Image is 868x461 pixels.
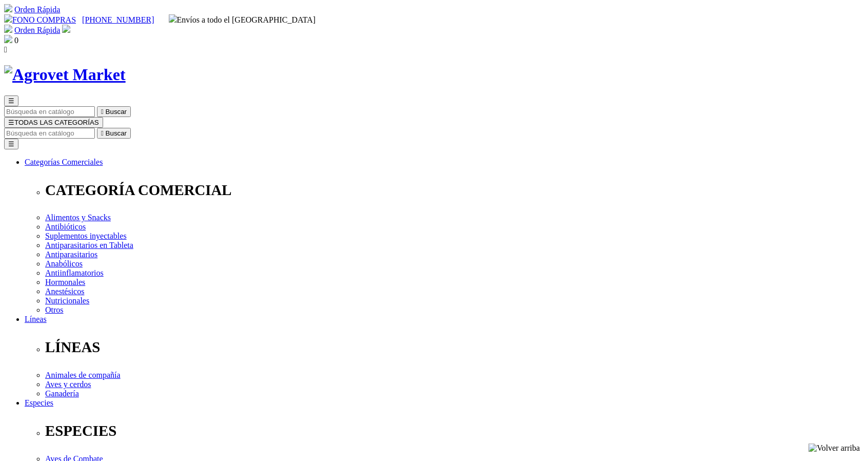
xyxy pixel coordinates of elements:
[45,278,85,286] a: Hormonales
[62,25,70,33] img: user.svg
[8,97,14,105] span: ☰
[4,25,12,33] img: shopping-cart.svg
[45,389,79,398] a: Ganadería
[45,259,83,268] a: Anabólicos
[25,315,47,323] a: Líneas
[106,108,127,116] span: Buscar
[82,15,154,24] a: [PHONE_NUMBER]
[62,26,70,34] a: Acceda a su cuenta de cliente
[45,241,133,249] a: Antiparasitarios en Tableta
[97,128,131,139] button:  Buscar
[4,106,95,117] input: Buscar
[45,422,864,439] p: ESPECIES
[45,305,64,314] a: Otros
[45,371,121,379] a: Animales de compañía
[4,128,95,139] input: Buscar
[4,4,12,12] img: shopping-cart.svg
[4,14,12,23] img: phone.svg
[101,129,104,137] i: 
[14,36,18,45] span: 0
[14,5,60,14] a: Orden Rápida
[45,339,864,356] p: LÍNEAS
[45,268,104,277] a: Antiinflamatorios
[45,182,864,199] p: CATEGORÍA COMERCIAL
[808,444,860,453] img: Volver arriba
[169,14,177,23] img: delivery-truck.svg
[4,35,12,43] img: shopping-bag.svg
[45,222,86,231] a: Antibióticos
[8,119,14,126] span: ☰
[45,296,89,305] a: Nutricionales
[25,398,53,407] a: Especies
[45,232,127,240] a: Suplementos inyectables
[14,26,60,34] a: Orden Rápida
[4,15,76,24] a: FONO COMPRAS
[169,15,316,24] span: Envíos a todo el [GEOGRAPHIC_DATA]
[45,380,91,389] a: Aves y cerdos
[4,95,18,106] button: ☰
[45,250,97,259] a: Antiparasitarios
[97,106,131,117] button:  Buscar
[101,108,104,116] i: 
[4,45,7,54] i: 
[4,65,126,84] img: Agrovet Market
[106,129,127,137] span: Buscar
[4,139,18,149] button: ☰
[45,287,84,296] a: Anestésicos
[25,158,103,166] a: Categorías Comerciales
[45,213,111,222] a: Alimentos y Snacks
[4,117,103,128] button: ☰TODAS LAS CATEGORÍAS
